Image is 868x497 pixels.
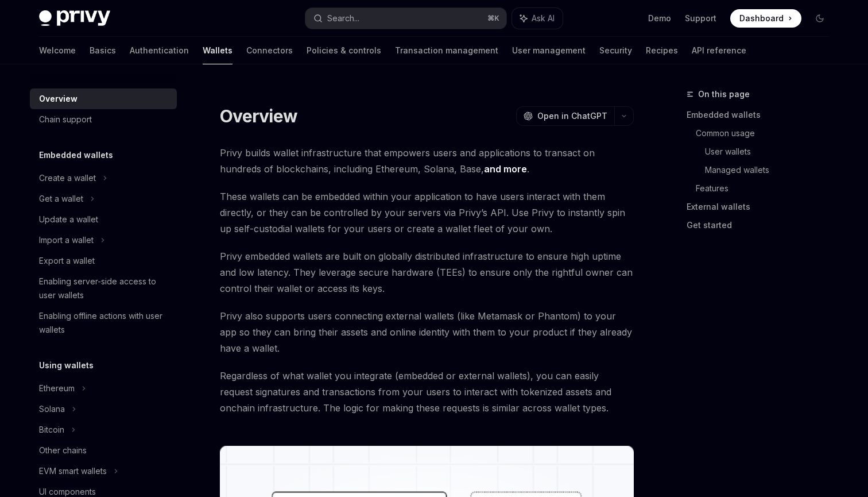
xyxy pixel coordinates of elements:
h5: Embedded wallets [39,148,113,162]
a: Authentication [130,37,189,64]
h5: Using wallets [39,359,94,372]
a: Basics [90,37,116,64]
a: Recipes [646,37,678,64]
a: Chain support [30,109,177,130]
button: Open in ChatGPT [516,106,614,126]
a: Wallets [203,37,232,64]
a: Enabling server-side access to user wallets [30,271,177,306]
div: Other chains [39,444,87,457]
div: Search... [327,11,359,25]
span: Privy builds wallet infrastructure that empowers users and applications to transact on hundreds o... [220,145,634,177]
div: Enabling server-side access to user wallets [39,275,170,302]
span: Regardless of what wallet you integrate (embedded or external wallets), you can easily request si... [220,368,634,416]
a: Embedded wallets [687,106,838,124]
button: Toggle dark mode [811,9,829,28]
span: Privy embedded wallets are built on globally distributed infrastructure to ensure high uptime and... [220,248,634,296]
a: Policies & controls [307,37,381,64]
a: Demo [648,13,671,24]
span: Dashboard [739,13,784,24]
div: Ethereum [39,382,75,395]
span: ⌘ K [487,14,499,23]
div: Update a wallet [39,213,98,226]
a: Connectors [246,37,293,64]
div: Enabling offline actions with user wallets [39,309,170,337]
span: On this page [698,87,750,101]
a: Support [685,13,716,24]
div: Solana [39,402,65,416]
a: External wallets [687,198,838,216]
div: EVM smart wallets [39,464,107,478]
div: Overview [39,92,77,106]
a: Dashboard [730,9,801,28]
a: Features [696,179,838,198]
a: Security [599,37,632,64]
div: Export a wallet [39,254,95,268]
a: User management [512,37,586,64]
a: Welcome [39,37,76,64]
div: Get a wallet [39,192,83,206]
span: Ask AI [532,13,555,24]
a: Enabling offline actions with user wallets [30,306,177,340]
h1: Overview [220,106,297,126]
span: These wallets can be embedded within your application to have users interact with them directly, ... [220,188,634,237]
a: User wallets [705,142,838,161]
button: Ask AI [512,8,563,29]
div: Bitcoin [39,423,64,437]
a: Transaction management [395,37,498,64]
span: Open in ChatGPT [537,110,607,122]
a: Common usage [696,124,838,142]
div: Create a wallet [39,171,96,185]
a: Get started [687,216,838,234]
a: and more [484,163,527,175]
img: dark logo [39,10,110,26]
span: Privy also supports users connecting external wallets (like Metamask or Phantom) to your app so t... [220,308,634,356]
a: Managed wallets [705,161,838,179]
a: Other chains [30,440,177,461]
a: Export a wallet [30,251,177,271]
a: API reference [692,37,746,64]
div: Import a wallet [39,233,94,247]
div: Chain support [39,113,92,126]
a: Update a wallet [30,209,177,230]
button: Search...⌘K [305,8,506,29]
a: Overview [30,88,177,109]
